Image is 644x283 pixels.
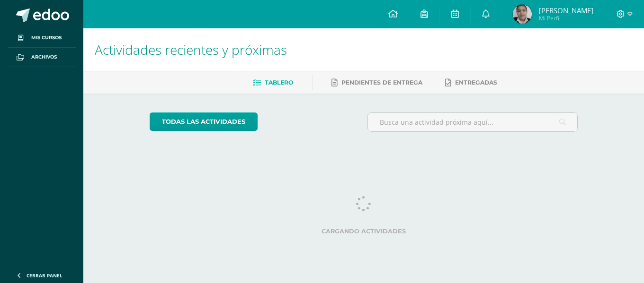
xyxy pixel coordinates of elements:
span: Entregadas [455,79,497,86]
span: [PERSON_NAME] [539,6,593,15]
a: Archivos [8,48,76,67]
a: Tablero [253,75,293,90]
img: c9aa72b6a0b05ef27a8eeb641356480b.png [513,5,532,24]
input: Busca una actividad próxima aquí... [368,113,578,131]
a: Pendientes de entrega [331,75,422,90]
span: Actividades recientes y próximas [95,41,287,59]
label: Cargando actividades [150,228,578,235]
span: Archivos [31,53,57,61]
span: Cerrar panel [27,272,63,279]
a: Mis cursos [8,28,76,48]
span: Mis cursos [31,34,62,42]
a: todas las Actividades [150,112,258,131]
span: Mi Perfil [539,14,593,22]
span: Pendientes de entrega [341,79,422,86]
a: Entregadas [445,75,497,90]
span: Tablero [265,79,293,86]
